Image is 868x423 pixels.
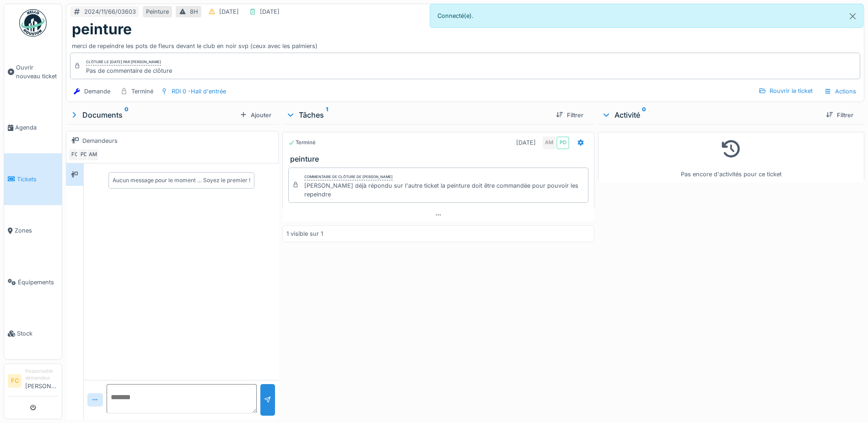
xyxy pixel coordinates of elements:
[18,278,58,287] span: Équipements
[8,374,22,388] li: FC
[4,153,62,205] a: Tickets
[543,136,555,149] div: AM
[286,229,323,238] div: 1 visible sur 1
[290,155,590,163] h3: peinture
[19,9,47,37] img: Badge_color-CXgf-gQk.svg
[430,4,864,28] div: Connecté(e).
[822,109,857,121] div: Filtrer
[146,7,169,16] div: Peinture
[25,368,58,394] li: [PERSON_NAME]
[642,109,646,120] sup: 0
[17,329,58,338] span: Stock
[72,38,858,50] div: merci de repeindre les pots de fleurs devant le club en noir svp (ceux avec les palmiers)
[124,109,129,120] sup: 0
[219,7,239,16] div: [DATE]
[72,21,132,38] h1: peinture
[4,205,62,256] a: Zones
[286,109,549,120] div: Tâches
[17,175,58,184] span: Tickets
[516,138,536,147] div: [DATE]
[77,148,90,161] div: PD
[602,109,819,120] div: Activité
[84,7,136,16] div: 2024/11/66/03603
[4,42,62,102] a: Ouvrir nouveau ticket
[172,87,226,96] div: RDI 0 -Hall d'entrée
[15,226,58,235] span: Zones
[68,148,81,161] div: FC
[131,87,153,96] div: Terminé
[236,109,275,121] div: Ajouter
[556,136,569,149] div: PD
[86,148,99,161] div: AM
[16,63,58,81] span: Ouvrir nouveau ticket
[4,256,62,308] a: Équipements
[25,368,58,382] div: Responsable demandeur
[8,368,58,396] a: FC Responsable demandeur[PERSON_NAME]
[755,85,816,97] div: Rouvrir le ticket
[113,176,250,184] div: Aucun message pour le moment … Soyez le premier !
[552,109,587,121] div: Filtrer
[326,109,328,120] sup: 1
[820,85,860,98] div: Actions
[304,181,584,199] div: [PERSON_NAME] déjà répondu sur l'autre ticket la peinture doit être commandée pour pouvoir les re...
[4,102,62,153] a: Agenda
[82,136,118,145] div: Demandeurs
[288,139,316,146] div: Terminé
[4,308,62,359] a: Stock
[304,174,393,180] div: Commentaire de clôture de [PERSON_NAME]
[842,4,863,28] button: Close
[70,109,236,120] div: Documents
[15,123,58,132] span: Agenda
[86,66,172,75] div: Pas de commentaire de clôture
[604,136,858,179] div: Pas encore d'activités pour ce ticket
[190,7,198,16] div: 8H
[84,87,110,96] div: Demande
[260,7,280,16] div: [DATE]
[86,59,161,65] div: Clôturé le [DATE] par [PERSON_NAME]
